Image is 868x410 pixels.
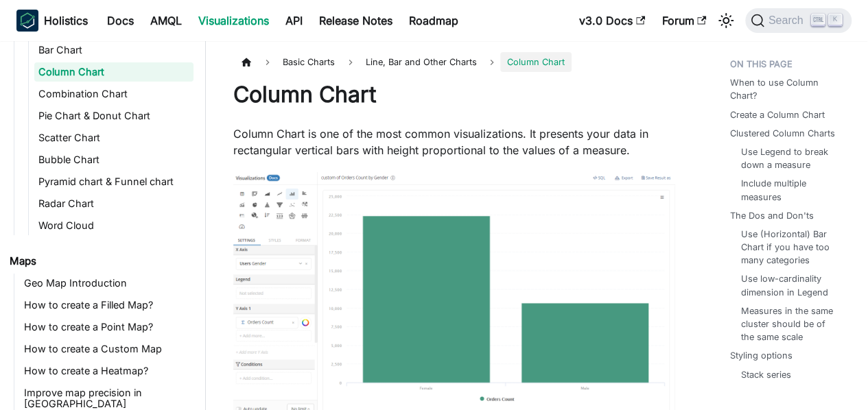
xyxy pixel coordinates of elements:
a: Bar Chart [34,40,193,60]
a: The Dos and Don'ts [730,209,814,222]
b: Holistics [44,12,88,29]
a: Stack series [741,368,791,381]
span: Line, Bar and Other Charts [359,52,484,72]
p: Column Chart is one of the most common visualizations. It presents your data in rectangular verti... [233,125,675,158]
a: Clustered Column Charts [730,127,835,140]
kbd: K [828,14,842,26]
a: Column Chart [34,62,193,82]
a: Create a Column Chart [730,108,825,121]
a: Use Legend to break down a measure [741,145,841,171]
a: HolisticsHolistics [16,10,88,32]
a: Release Notes [311,10,401,32]
button: Switch between dark and light mode (currently light mode) [715,10,737,32]
a: Bubble Chart [34,150,193,169]
a: Use (Horizontal) Bar Chart if you have too many categories [741,228,841,267]
a: v3.0 Docs [571,10,653,32]
a: Visualizations [190,10,277,32]
a: How to create a Custom Map [20,339,193,359]
a: How to create a Point Map? [20,317,193,337]
h1: Column Chart [233,81,675,108]
a: Docs [99,10,142,32]
a: Home page [233,52,259,72]
a: When to use Column Chart? [730,76,846,102]
a: Radar Chart [34,194,193,213]
a: API [277,10,311,32]
a: Combination Chart [34,84,193,104]
a: Use low-cardinality dimension in Legend [741,272,841,298]
a: Scatter Chart [34,128,193,147]
a: Pyramid chart & Funnel chart [34,172,193,191]
button: Search (Ctrl+K) [745,8,852,33]
a: Maps [5,252,193,271]
a: Geo Map Introduction [20,274,193,293]
nav: Breadcrumbs [233,52,675,72]
a: Measures in the same cluster should be of the same scale [741,304,841,344]
a: How to create a Filled Map? [20,296,193,315]
span: Column Chart [500,52,572,72]
a: Styling options [730,349,793,362]
a: Pie Chart & Donut Chart [34,106,193,125]
span: Search [764,14,812,27]
a: AMQL [142,10,190,32]
span: Basic Charts [276,52,342,72]
a: Roadmap [401,10,467,32]
a: How to create a Heatmap? [20,361,193,381]
a: Include multiple measures [741,177,841,203]
a: Word Cloud [34,216,193,235]
img: Holistics [16,10,38,32]
a: Forum [653,10,714,32]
